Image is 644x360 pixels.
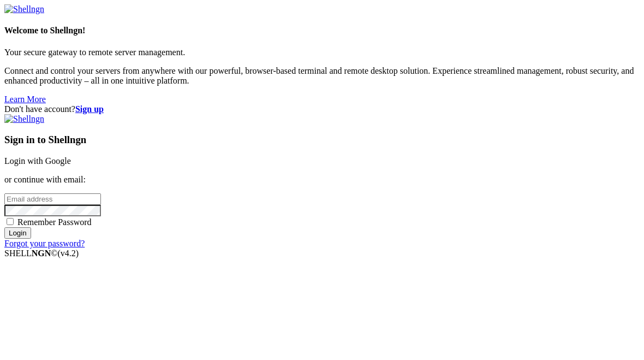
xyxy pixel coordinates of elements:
input: Remember Password [7,218,14,225]
img: Shellngn [4,114,44,124]
span: Remember Password [17,217,92,227]
input: Email address [4,193,101,205]
p: or continue with email: [4,175,640,185]
p: Connect and control your servers from anywhere with our powerful, browser-based terminal and remo... [4,66,640,86]
h3: Sign in to Shellngn [4,134,640,146]
a: Learn More [4,95,46,104]
a: Sign up [75,104,104,114]
b: NGN [32,249,51,258]
a: Forgot your password? [4,239,85,248]
div: Don't have account? [4,104,640,114]
img: Shellngn [4,4,44,14]
p: Your secure gateway to remote server management. [4,48,640,57]
input: Login [4,227,31,239]
span: 4.2.0 [58,249,79,258]
span: SHELL © [4,249,79,258]
a: Login with Google [4,156,71,166]
h4: Welcome to Shellngn! [4,26,640,36]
